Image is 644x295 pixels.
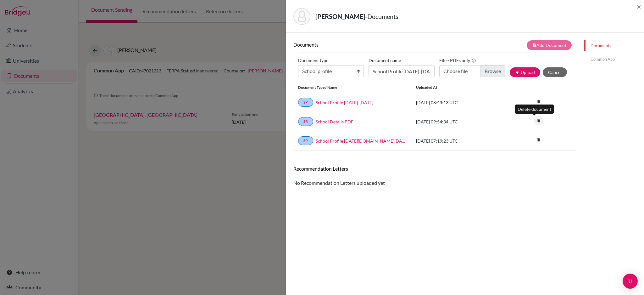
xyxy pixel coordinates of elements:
[637,2,641,11] span: ×
[534,98,543,106] a: delete
[411,118,506,125] div: [DATE] 09:54:34 UTC
[534,116,543,125] i: delete
[510,67,540,77] button: publishUpload
[637,3,641,10] button: Close
[543,67,567,77] button: Cancel
[534,97,543,106] i: delete
[293,166,576,187] div: No Recommendation Letters uploaded yet
[584,54,644,65] a: Common App
[298,98,313,107] a: SP
[411,99,506,106] div: [DATE] 08:43:13 UTC
[534,135,543,145] i: delete
[439,55,476,65] label: File - PDFs only
[293,85,411,90] div: Document Type / Name
[534,136,543,145] a: delete
[411,138,506,144] div: [DATE] 07:19:23 UTC
[293,166,576,172] h6: Recommendation Letters
[365,13,398,20] span: - Documents
[527,40,572,50] button: note_addAdd Document
[411,85,506,90] div: Uploaded at
[584,40,644,51] a: Documents
[623,274,638,289] div: Open Intercom Messenger
[298,117,313,126] a: SR
[316,99,373,106] a: School Profile [DATE]-[DATE]
[315,13,365,20] strong: [PERSON_NAME]
[534,117,543,125] a: delete
[515,105,554,114] div: Delete document
[316,118,353,125] a: School Details PDF
[316,138,407,144] a: School Profile [DATE][DOMAIN_NAME][DATE]_wide
[293,42,435,48] h6: Documents
[298,136,313,145] a: SP
[298,55,328,65] label: Document type
[369,55,401,65] label: Document name
[515,70,519,75] i: publish
[532,43,536,48] i: note_add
